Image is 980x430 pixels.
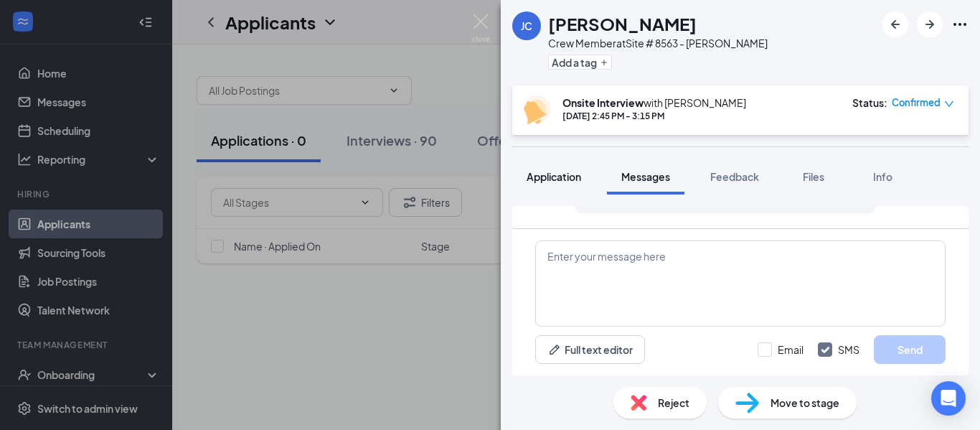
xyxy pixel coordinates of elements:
svg: Ellipses [951,16,969,33]
span: Confirmed [892,95,941,110]
span: Application [527,170,581,183]
div: Status : [852,95,887,110]
span: Feedback [710,170,759,183]
b: Onsite Interview [562,96,644,109]
button: Full text editorPen [535,335,645,364]
span: Reject [658,395,689,411]
div: Crew Member at Site # 8563 - [PERSON_NAME] [548,36,768,50]
span: Messages [621,170,670,183]
div: JC [521,19,532,33]
div: [DATE] 2:45 PM - 3:15 PM [562,110,746,122]
svg: Pen [547,342,562,357]
button: PlusAdd a tag [548,55,612,70]
button: ArrowRight [917,11,943,37]
button: ArrowLeftNew [882,11,908,37]
span: Files [803,170,824,183]
svg: Plus [600,58,608,67]
button: Send [874,335,946,364]
div: with [PERSON_NAME] [562,95,746,110]
span: Move to stage [771,395,839,411]
div: Open Intercom Messenger [931,381,966,416]
svg: ArrowLeftNew [887,16,904,33]
span: down [944,99,954,109]
h1: [PERSON_NAME] [548,11,697,36]
svg: ArrowRight [921,16,938,33]
span: Info [873,170,892,183]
